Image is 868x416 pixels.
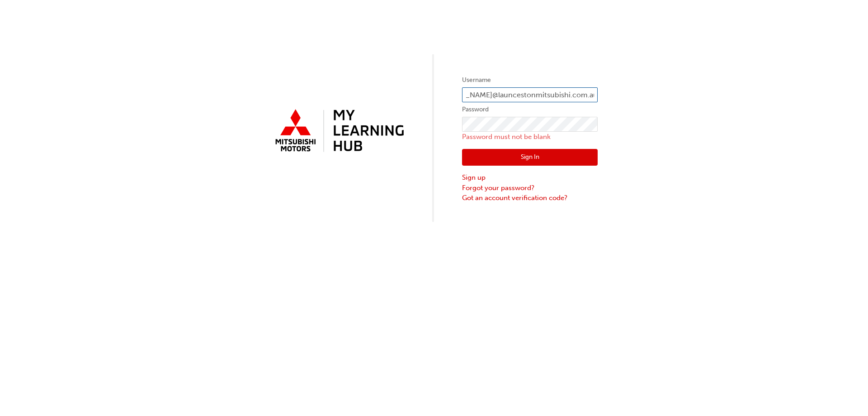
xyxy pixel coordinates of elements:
p: Password must not be blank [462,132,598,142]
label: Password [462,104,598,115]
a: Got an account verification code? [462,193,598,203]
a: Forgot your password? [462,183,598,193]
input: Username [462,87,598,103]
img: mmal [270,105,406,157]
label: Username [462,75,598,86]
a: Sign up [462,172,598,183]
button: Sign In [462,149,598,166]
